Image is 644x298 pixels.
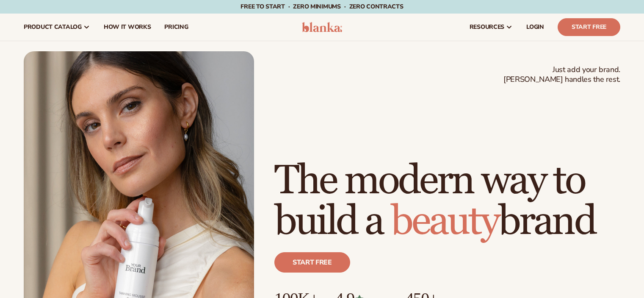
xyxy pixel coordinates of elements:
[463,14,520,41] a: resources
[520,14,551,41] a: LOGIN
[503,65,620,85] span: Just add your brand. [PERSON_NAME] handles the rest.
[558,18,620,36] a: Start Free
[164,24,188,31] span: pricing
[302,22,342,32] img: logo
[391,197,498,246] span: beauty
[17,14,97,41] a: product catalog
[158,14,195,41] a: pricing
[97,14,158,41] a: How It Works
[274,161,620,242] h1: The modern way to build a brand
[470,24,504,31] span: resources
[104,24,151,31] span: How It Works
[240,3,403,11] span: Free to start · ZERO minimums · ZERO contracts
[24,24,82,31] span: product catalog
[274,252,350,273] a: Start free
[526,24,544,31] span: LOGIN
